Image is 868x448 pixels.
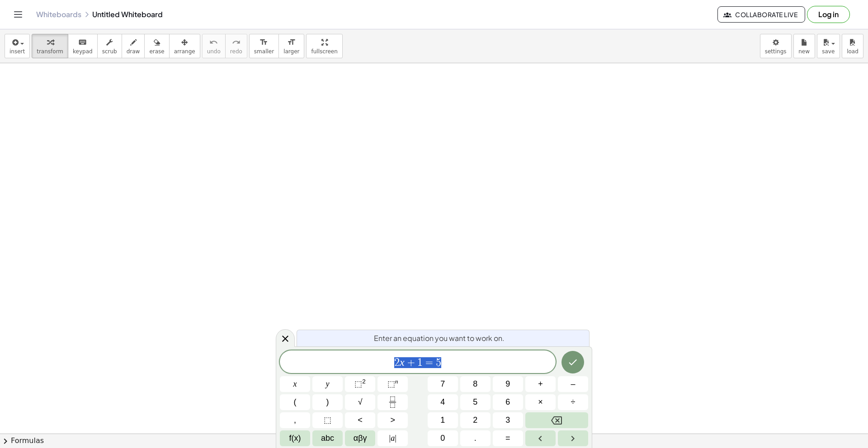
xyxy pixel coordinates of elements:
span: a [389,432,396,444]
span: smaller [254,48,274,55]
span: – [571,378,575,390]
i: format_size [287,37,296,48]
button: Square root [345,394,375,410]
button: Minus [558,376,588,392]
button: keyboardkeypad [68,34,98,58]
button: Backspace [525,412,588,428]
button: arrange [169,34,200,58]
button: Log in [807,6,850,23]
button: Alphabet [312,430,343,446]
span: < [358,414,363,426]
button: Absolute value [377,430,408,446]
span: , [294,414,296,426]
span: ) [326,396,329,408]
button: 9 [493,376,523,392]
a: Whiteboards [36,10,81,19]
button: Greater than [377,412,408,428]
button: new [793,34,815,58]
span: undo [207,48,221,55]
span: × [538,396,543,408]
i: keyboard [78,37,87,48]
button: Done [561,351,584,373]
button: settings [760,34,792,58]
span: ⬚ [387,379,395,388]
span: 4 [440,396,445,408]
button: 3 [493,412,523,428]
span: Collaborate Live [725,10,797,19]
span: load [847,48,859,55]
span: y [326,378,330,390]
span: αβγ [354,432,367,444]
span: 7 [440,378,445,390]
span: x [293,378,297,390]
span: Enter an equation you want to work on. [374,333,505,344]
span: insert [9,48,25,55]
button: Toggle navigation [11,7,25,22]
button: Right arrow [558,430,588,446]
span: keypad [73,48,93,55]
span: save [822,48,835,55]
button: Times [525,394,556,410]
var: x [400,356,405,368]
span: = [505,432,510,444]
span: 1 [417,357,423,368]
button: Superscript [377,376,408,392]
button: Divide [558,394,588,410]
button: Collaborate Live [717,6,805,23]
span: . [474,432,476,444]
span: scrub [102,48,117,55]
span: 5 [436,357,441,368]
span: | [395,434,396,443]
span: erase [149,48,164,55]
span: f(x) [289,432,301,444]
i: redo [232,37,241,48]
span: = [423,357,436,368]
button: Squared [345,376,375,392]
button: Plus [525,376,556,392]
button: undoundo [202,34,226,58]
span: ( [294,396,297,408]
span: 9 [505,378,510,390]
span: arrange [174,48,195,55]
button: 5 [460,394,491,410]
button: scrub [97,34,122,58]
button: erase [144,34,169,58]
button: 0 [428,430,458,446]
span: redo [230,48,242,55]
button: 6 [493,394,523,410]
button: Left arrow [525,430,556,446]
button: 8 [460,376,491,392]
button: insert [5,34,30,58]
span: new [798,48,810,55]
span: + [405,357,418,368]
span: √ [358,396,363,408]
span: settings [765,48,787,55]
span: 8 [473,378,477,390]
button: 1 [428,412,458,428]
button: save [817,34,840,58]
span: ⬚ [354,379,362,388]
span: > [390,414,395,426]
span: 3 [505,414,510,426]
button: Less than [345,412,375,428]
span: | [389,434,391,443]
span: ÷ [571,396,576,408]
button: 7 [428,376,458,392]
button: ) [312,394,343,410]
span: 6 [505,396,510,408]
span: larger [283,48,299,55]
button: Greek alphabet [345,430,375,446]
i: format_size [259,37,268,48]
button: y [312,376,343,392]
button: Placeholder [312,412,343,428]
button: Equals [493,430,523,446]
button: load [842,34,863,58]
button: Functions [280,430,310,446]
button: , [280,412,310,428]
span: 2 [473,414,477,426]
i: undo [209,37,218,48]
button: redoredo [225,34,247,58]
span: ⬚ [324,414,331,426]
button: transform [32,34,68,58]
button: 2 [460,412,491,428]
